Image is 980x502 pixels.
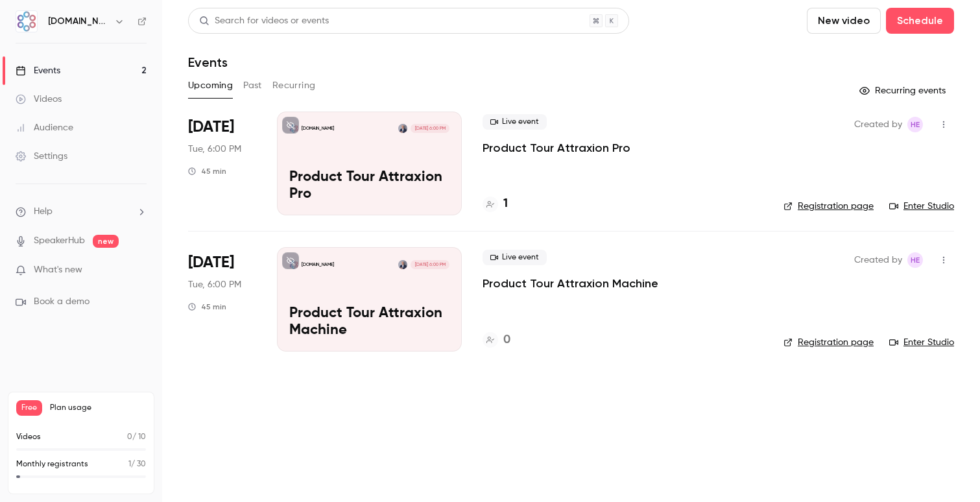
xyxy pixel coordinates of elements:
span: [DATE] 6:00 PM [411,260,449,269]
div: Sep 30 Tue, 6:00 PM (Europe/Lisbon) [188,247,256,351]
span: [DATE] [188,252,234,273]
span: Free [16,400,42,416]
span: Humberto Estrela [907,252,923,268]
p: Product Tour Attraxion Machine [289,305,449,339]
p: / 10 [127,431,146,443]
span: Tue, 6:00 PM [188,278,241,291]
span: HE [911,117,920,132]
span: Tue, 6:00 PM [188,143,241,156]
img: Humberto Estrela [398,260,407,269]
p: Product Tour Attraxion Pro [289,169,449,203]
div: Settings [16,150,67,163]
span: Live event [483,250,547,265]
button: Recurring [272,75,316,96]
span: 1 [128,460,131,468]
p: [DOMAIN_NAME] [302,261,334,268]
img: AMT.Group [16,11,37,32]
span: HE [911,252,920,268]
a: Enter Studio [889,200,954,213]
span: new [93,235,119,248]
span: What's new [34,263,82,277]
p: Monthly registrants [16,459,88,470]
div: Search for videos or events [199,14,329,28]
li: help-dropdown-opener [16,205,147,219]
span: Live event [483,114,547,130]
span: Book a demo [34,295,90,309]
a: SpeakerHub [34,234,85,248]
div: 45 min [188,166,226,176]
a: Product Tour Attraxion Machine[DOMAIN_NAME]Humberto Estrela[DATE] 6:00 PMProduct Tour Attraxion M... [277,247,462,351]
div: Sep 16 Tue, 6:00 PM (Europe/Lisbon) [188,112,256,215]
h4: 0 [503,331,510,349]
div: Events [16,64,60,77]
h6: [DOMAIN_NAME] [48,15,109,28]
p: Videos [16,431,41,443]
a: 1 [483,195,508,213]
h1: Events [188,54,228,70]
span: Humberto Estrela [907,117,923,132]
a: Product Tour Attraxion Pro [483,140,630,156]
a: Registration page [783,200,874,213]
p: / 30 [128,459,146,470]
button: Upcoming [188,75,233,96]
a: 0 [483,331,510,349]
a: Product Tour Attraxion Machine [483,276,658,291]
div: Videos [16,93,62,106]
button: Past [243,75,262,96]
div: Audience [16,121,73,134]
iframe: Noticeable Trigger [131,265,147,276]
img: Humberto Estrela [398,124,407,133]
span: Plan usage [50,403,146,413]
span: 0 [127,433,132,441]
span: [DATE] 6:00 PM [411,124,449,133]
span: Help [34,205,53,219]
button: New video [807,8,881,34]
h4: 1 [503,195,508,213]
a: Registration page [783,336,874,349]
span: Created by [854,117,902,132]
div: 45 min [188,302,226,312]
a: Product Tour Attraxion Pro[DOMAIN_NAME]Humberto Estrela[DATE] 6:00 PMProduct Tour Attraxion Pro [277,112,462,215]
button: Schedule [886,8,954,34]
a: Enter Studio [889,336,954,349]
p: [DOMAIN_NAME] [302,125,334,132]
button: Recurring events [854,80,954,101]
span: Created by [854,252,902,268]
span: [DATE] [188,117,234,137]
